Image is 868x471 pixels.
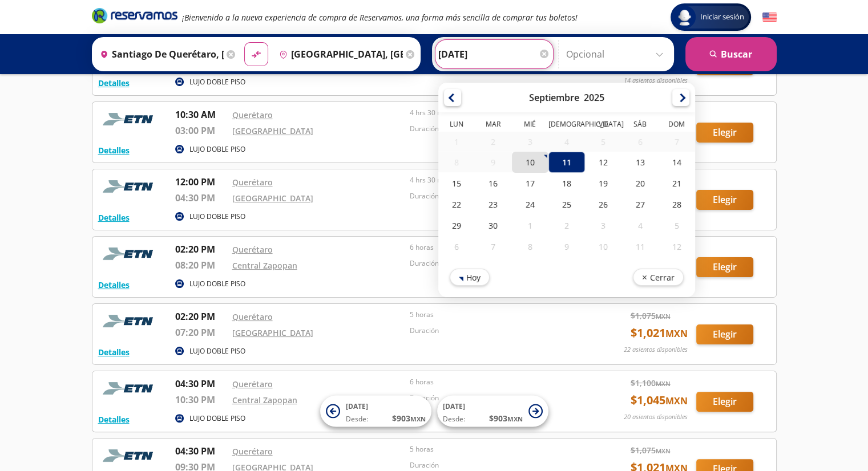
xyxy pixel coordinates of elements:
[346,414,368,424] span: Desde:
[585,132,621,152] div: 05-Sep-25
[232,177,273,188] a: Querétaro
[696,257,753,277] button: Elegir
[98,175,161,198] img: RESERVAMOS
[696,190,753,210] button: Elegir
[624,345,688,355] p: 22 asientos disponibles
[437,396,548,427] button: [DATE]Desde:$903MXN
[175,108,227,121] p: 10:30 AM
[658,152,695,173] div: 14-Sep-25
[438,236,475,257] div: 06-Oct-25
[511,194,548,215] div: 24-Sep-25
[98,377,161,400] img: RESERVAMOS
[98,444,161,467] img: RESERVAMOS
[182,12,578,23] em: ¡Bienvenido a la nueva experiencia de compra de Reservamos, una forma más sencilla de comprar tus...
[189,346,245,356] p: LUJO DOBLE PISO
[98,346,130,358] button: Detalles
[632,269,683,286] button: Cerrar
[475,119,511,132] th: Martes
[232,109,273,120] a: Querétaro
[548,119,584,132] th: Jueves
[585,215,621,236] div: 03-Oct-25
[438,173,475,194] div: 15-Sep-25
[438,152,475,172] div: 08-Sep-25
[232,125,313,136] a: [GEOGRAPHIC_DATA]
[548,194,584,215] div: 25-Sep-25
[566,40,668,68] input: Opcional
[585,236,621,257] div: 10-Oct-25
[98,144,130,156] button: Detalles
[584,91,604,104] div: 2025
[232,327,313,338] a: [GEOGRAPHIC_DATA]
[232,446,273,457] a: Querétaro
[410,393,582,403] p: Duración
[665,327,688,340] small: MXN
[346,401,368,411] span: [DATE]
[658,215,695,236] div: 05-Oct-25
[438,132,475,152] div: 01-Sep-25
[658,194,695,215] div: 28-Sep-25
[98,279,130,291] button: Detalles
[624,412,688,422] p: 20 asientos disponibles
[274,40,403,68] input: Buscar Destino
[762,10,777,25] button: English
[410,326,582,336] p: Duración
[175,242,227,256] p: 02:20 PM
[232,395,297,405] a: Central Zapopan
[410,415,426,423] small: MXN
[95,40,224,68] input: Buscar Origen
[548,132,584,152] div: 04-Sep-25
[656,312,671,320] small: MXN
[98,108,161,131] img: RESERVAMOS
[475,173,511,194] div: 16-Sep-25
[175,191,227,205] p: 04:30 PM
[410,108,582,118] p: 4 hrs 30 mins
[443,414,465,424] span: Desde:
[475,236,511,257] div: 07-Oct-25
[621,152,658,173] div: 13-Sep-25
[410,242,582,253] p: 6 horas
[631,310,671,322] span: $ 1,075
[585,194,621,215] div: 26-Sep-25
[511,119,548,132] th: Miércoles
[489,412,523,424] span: $ 903
[696,392,753,412] button: Elegir
[696,324,753,344] button: Elegir
[631,444,671,456] span: $ 1,075
[175,310,227,323] p: 02:20 PM
[548,236,584,257] div: 09-Oct-25
[410,175,582,185] p: 4 hrs 30 mins
[585,173,621,194] div: 19-Sep-25
[438,119,475,132] th: Lunes
[656,379,671,388] small: MXN
[410,460,582,470] p: Duración
[511,236,548,257] div: 08-Oct-25
[175,124,227,137] p: 03:00 PM
[665,395,688,407] small: MXN
[631,377,671,389] span: $ 1,100
[529,91,579,104] div: Septiembre
[98,242,161,265] img: RESERVAMOS
[98,212,130,224] button: Detalles
[392,412,426,424] span: $ 903
[189,413,245,424] p: LUJO DOBLE PISO
[438,215,475,236] div: 29-Sep-25
[438,194,475,215] div: 22-Sep-25
[92,7,177,24] i: Brand Logo
[621,132,658,152] div: 06-Sep-25
[585,119,621,132] th: Viernes
[189,144,245,155] p: LUJO DOBLE PISO
[175,326,227,339] p: 07:20 PM
[98,310,161,332] img: RESERVAMOS
[320,396,431,427] button: [DATE]Desde:$903MXN
[658,132,695,152] div: 07-Sep-25
[410,377,582,387] p: 6 horas
[410,444,582,454] p: 5 horas
[511,132,548,152] div: 03-Sep-25
[658,119,695,132] th: Domingo
[175,175,227,189] p: 12:00 PM
[175,444,227,458] p: 04:30 PM
[585,152,621,173] div: 12-Sep-25
[511,173,548,194] div: 17-Sep-25
[621,173,658,194] div: 20-Sep-25
[232,193,313,204] a: [GEOGRAPHIC_DATA]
